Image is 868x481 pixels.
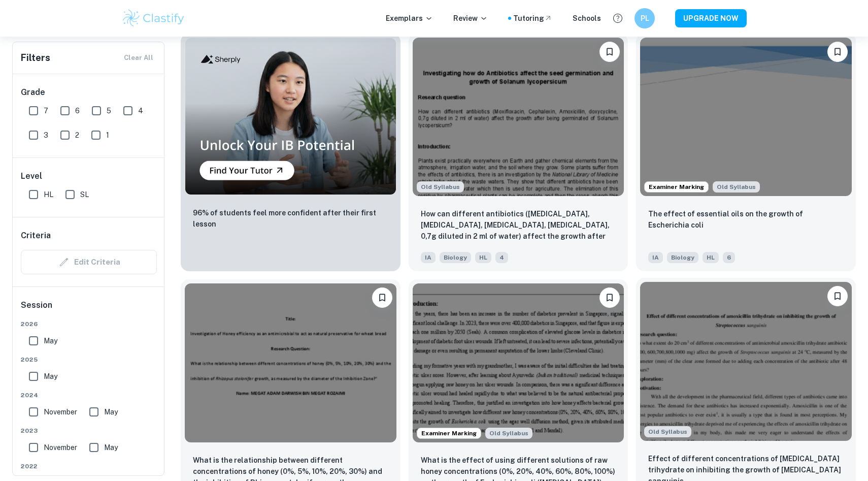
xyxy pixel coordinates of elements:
img: Thumbnail [185,38,396,195]
span: 2 [75,130,79,141]
span: IA [648,252,663,263]
span: 2023 [21,426,157,435]
span: 2024 [21,391,157,400]
h6: Grade [21,86,157,99]
button: Bookmark [827,42,848,62]
span: 2025 [21,355,157,364]
span: HL [44,189,53,200]
span: November [44,442,77,453]
div: Starting from the May 2025 session, the Biology IA requirements have changed. It's OK to refer to... [644,426,691,437]
span: Examiner Marking [417,429,481,438]
p: The effect of essential oils on the growth of Escherichia coli [648,208,844,231]
a: Tutoring [513,13,552,24]
span: 1 [106,130,109,141]
button: Bookmark [599,287,620,308]
span: Old Syllabus [485,428,532,439]
button: Bookmark [827,286,848,306]
span: IA [421,252,436,263]
a: Thumbnail96% of students feel more confident after their first lesson [181,34,400,271]
a: Schools [573,13,601,24]
span: May [44,335,57,346]
span: Biology [667,252,698,263]
button: UPGRADE NOW [675,9,747,27]
div: Starting from the May 2025 session, the Biology IA requirements have changed. It's OK to refer to... [485,428,532,439]
p: Exemplars [386,13,433,24]
span: 3 [44,130,48,141]
div: Starting from the May 2025 session, the Biology IA requirements have changed. It's OK to refer to... [417,181,464,193]
span: November [44,406,77,418]
span: 2026 [21,319,157,329]
span: May [104,406,118,418]
span: Biology [440,252,471,263]
span: May [44,371,57,382]
span: 7 [44,105,48,116]
h6: Session [21,299,157,319]
span: SL [80,189,89,200]
span: Old Syllabus [713,181,760,193]
span: 4 [138,105,143,116]
span: 5 [107,105,111,116]
h6: Level [21,170,157,182]
a: Starting from the May 2025 session, the Biology IA requirements have changed. It's OK to refer to... [409,34,628,271]
h6: Criteria [21,230,51,242]
img: Biology IA example thumbnail: What is the relationship between differe [185,283,396,442]
button: Bookmark [372,287,392,308]
span: Examiner Marking [645,182,708,191]
img: Biology IA example thumbnail: The effect of essential oils on the grow [640,38,852,196]
span: 2022 [21,462,157,471]
div: Starting from the May 2025 session, the Biology IA requirements have changed. It's OK to refer to... [713,181,760,193]
button: Help and Feedback [609,10,626,27]
button: PL [635,8,655,28]
span: Old Syllabus [644,426,691,437]
p: How can different antibiotics (Moxifloxacin, Cephalexin, Amoxicillin, doxycycline, 0,7g diluted i... [421,208,616,243]
span: HL [703,252,719,263]
span: May [104,442,118,453]
span: 4 [495,252,508,263]
h6: Filters [21,51,50,65]
img: Biology IA example thumbnail: What is the effect of using different so [413,283,624,442]
span: HL [475,252,491,263]
p: 96% of students feel more confident after their first lesson [193,207,388,230]
span: 6 [75,105,80,116]
a: Examiner MarkingStarting from the May 2025 session, the Biology IA requirements have changed. It'... [636,34,856,271]
span: 6 [723,252,735,263]
h6: PL [639,13,651,24]
img: Biology IA example thumbnail: Effect of different concentrations of am [640,282,852,440]
p: Review [453,13,488,24]
button: Bookmark [599,42,620,62]
div: Criteria filters are unavailable when searching by topic [21,250,157,274]
img: Clastify logo [121,8,186,28]
img: Biology IA example thumbnail: How can different antibiotics (Moxifloxa [413,38,624,196]
span: Old Syllabus [417,181,464,193]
